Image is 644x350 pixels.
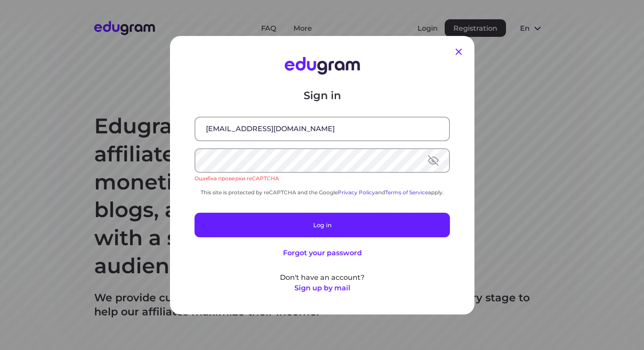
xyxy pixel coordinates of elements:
button: Log in [195,212,450,237]
img: Edugram Logo [284,57,360,75]
a: Privacy Policy [338,189,375,195]
div: Ошибка проверки reCAPTCHA [195,174,450,182]
p: Don't have an account? [195,272,450,282]
button: Sign up by mail [294,282,350,293]
button: Forgot your password [283,247,361,258]
input: Email [195,117,449,140]
a: Terms of Service [385,189,428,195]
div: This site is protected by reCAPTCHA and the Google and apply. [195,189,450,195]
p: Sign in [195,88,450,102]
